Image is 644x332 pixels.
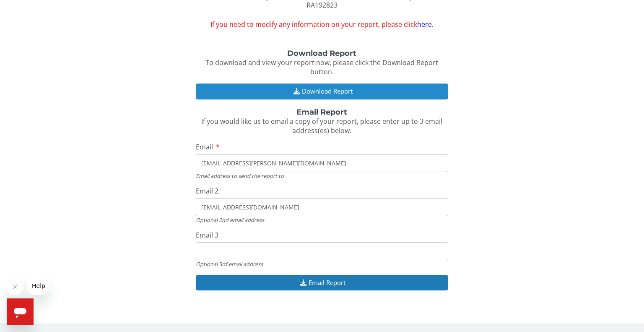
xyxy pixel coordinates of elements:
span: If you need to modify any information on your report, please click [196,20,448,29]
button: Email Report [196,275,448,290]
div: Optional 3rd email address [196,260,448,268]
span: RA192823 [306,0,338,10]
iframe: Button to launch messaging window [7,298,34,325]
button: Download Report [196,84,448,99]
span: To download and view your report now, please click the Download Report button. [205,58,438,77]
iframe: Close message [7,278,23,295]
div: Email address to send the report to [196,172,448,180]
span: Email 3 [196,230,218,240]
span: Email [196,142,213,152]
a: here. [417,20,434,29]
div: Optional 2nd email address [196,216,448,224]
span: Email 2 [196,186,218,196]
strong: Download Report [287,49,356,58]
strong: Email Report [296,107,347,117]
iframe: Message from company [27,277,49,295]
span: If you would like us to email a copy of your report, please enter up to 3 email address(es) below. [201,117,442,136]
